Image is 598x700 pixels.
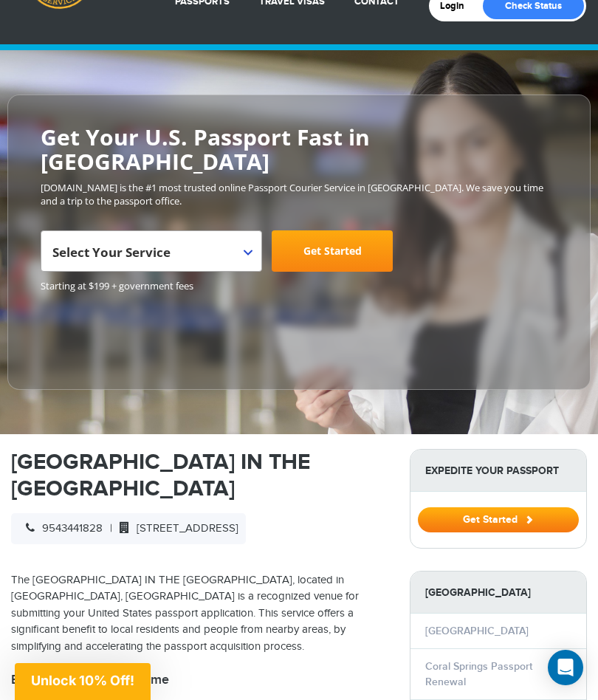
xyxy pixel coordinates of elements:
p: The [GEOGRAPHIC_DATA] IN THE [GEOGRAPHIC_DATA], located in [GEOGRAPHIC_DATA], [GEOGRAPHIC_DATA] i... [11,572,388,656]
span: [STREET_ADDRESS] [112,522,238,535]
a: Get Started [272,230,393,272]
strong: [GEOGRAPHIC_DATA] [410,572,586,614]
span: Select Your Service [52,236,247,278]
span: 9543441828 [18,522,103,535]
a: Get Started [418,513,579,525]
p: [DOMAIN_NAME] is the #1 most trusted online Passport Courier Service in [GEOGRAPHIC_DATA]. We sav... [41,181,557,208]
strong: Expedite Your Passport [410,450,586,492]
span: Unlock 10% Off! [31,673,134,688]
span: Select Your Service [52,244,171,261]
iframe: Customer reviews powered by Trustpilot [41,301,151,374]
span: Starting at $199 + government fees [41,279,557,293]
button: Get Started [418,507,579,532]
h2: Estimated Processing Time [11,672,388,688]
span: Select Your Service [41,230,262,272]
div: Unlock 10% Off! [15,663,151,700]
h2: Get Your U.S. Passport Fast in [GEOGRAPHIC_DATA] [41,125,557,174]
div: | [11,513,246,545]
div: Open Intercom Messenger [548,650,583,685]
a: [GEOGRAPHIC_DATA] [425,625,529,637]
h1: [GEOGRAPHIC_DATA] IN THE [GEOGRAPHIC_DATA] [11,449,388,502]
a: Coral Springs Passport Renewal [425,660,532,688]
